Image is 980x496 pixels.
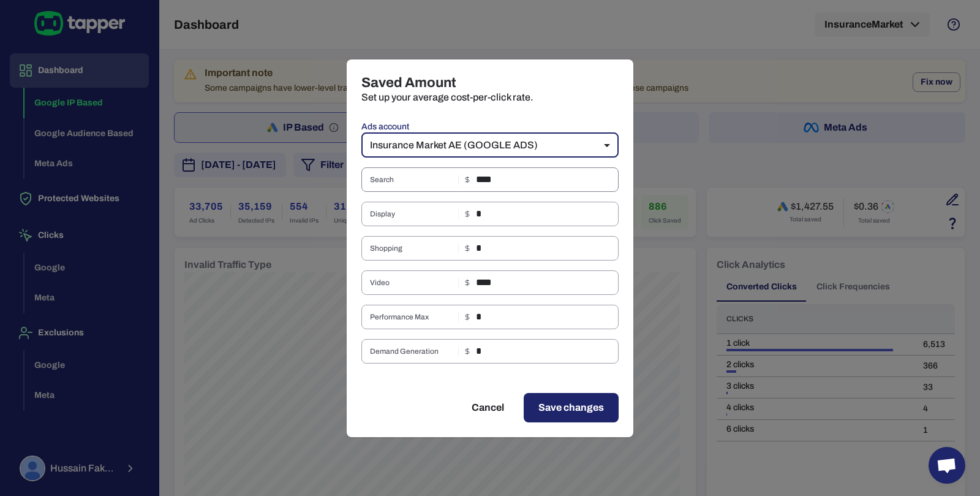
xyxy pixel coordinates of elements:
[370,312,453,322] span: Performance Max
[370,346,453,356] span: Demand Generation
[370,278,453,288] span: Video
[361,91,619,104] p: Set up your average cost-per-click rate.
[361,74,619,91] h4: Saved Amount
[370,175,453,185] span: Search
[361,121,619,133] label: Ads account
[538,400,604,415] span: Save changes
[361,133,619,158] div: Insurance Market AE (GOOGLE ADS)
[370,209,453,219] span: Display
[524,393,619,422] button: Save changes
[370,243,453,253] span: Shopping
[457,393,519,422] button: Cancel
[929,447,965,484] div: Open chat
